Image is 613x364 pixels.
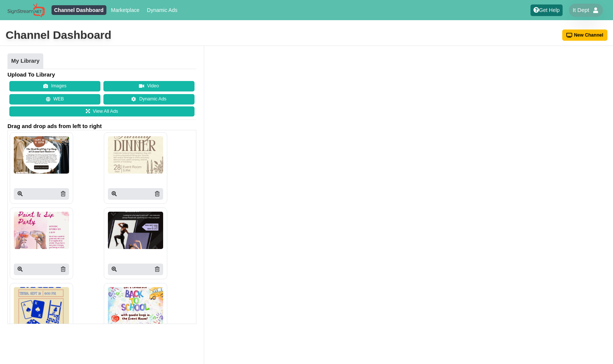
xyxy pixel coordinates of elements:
[108,5,142,15] a: Marketplace
[108,287,163,324] img: P250x250 image processing20250811 663185 yium
[52,5,106,15] a: Channel Dashboard
[573,6,589,14] span: It Dept
[7,122,196,130] span: Drag and drop ads from left to right
[144,5,180,15] a: Dynamic Ads
[7,71,196,78] h4: Upload To Library
[14,136,69,174] img: P250x250 image processing20250811 663185 poymtp
[6,28,111,43] div: Channel Dashboard
[9,106,195,117] a: View All Ads
[14,287,69,324] img: P250x250 image processing20250811 663185 p64mb2
[562,29,608,41] button: New Channel
[9,81,100,91] button: Images
[14,212,69,249] img: P250x250 image processing20250811 663185 4w9wit
[7,3,45,18] img: Sign Stream.NET
[103,81,195,91] button: Video
[108,212,163,249] img: P250x250 image processing20250811 663185 1vekjil
[530,4,562,16] a: Get Help
[7,53,43,69] a: My Library
[103,94,195,105] a: Dynamic Ads
[108,136,163,174] img: P250x250 image processing20250811 663185 16doe69
[9,94,100,105] button: WEB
